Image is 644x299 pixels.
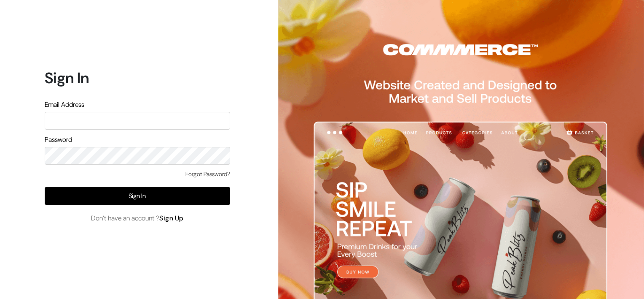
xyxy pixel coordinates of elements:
[45,100,84,110] label: Email Address
[185,170,230,179] a: Forgot Password?
[45,135,72,145] label: Password
[45,187,230,205] button: Sign In
[159,214,184,223] a: Sign Up
[91,213,184,223] span: Don’t have an account ?
[45,69,230,87] h1: Sign In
